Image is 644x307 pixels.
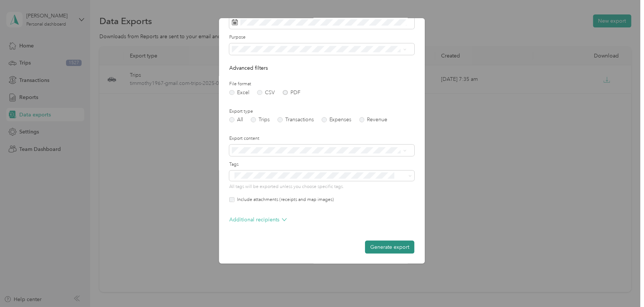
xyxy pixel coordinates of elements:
[277,117,314,122] label: Transactions
[365,241,415,254] button: Generate export
[283,90,300,95] label: PDF
[230,108,415,115] label: Export type
[230,34,415,41] label: Purpose
[602,265,644,307] iframe: Everlance-gr Chat Button Frame
[257,90,275,95] label: CSV
[230,184,415,190] p: All tags will be exported unless you choose specific tags.
[322,117,352,122] label: Expenses
[251,117,270,122] label: Trips
[230,64,415,72] p: Advanced filters
[230,81,415,88] label: File format
[230,135,415,142] label: Export content
[234,197,334,203] label: Include attachments (receipts and map images)
[230,216,287,224] p: Additional recipients
[359,117,388,122] label: Revenue
[230,90,250,95] label: Excel
[230,161,415,168] label: Tags
[230,117,243,122] label: All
